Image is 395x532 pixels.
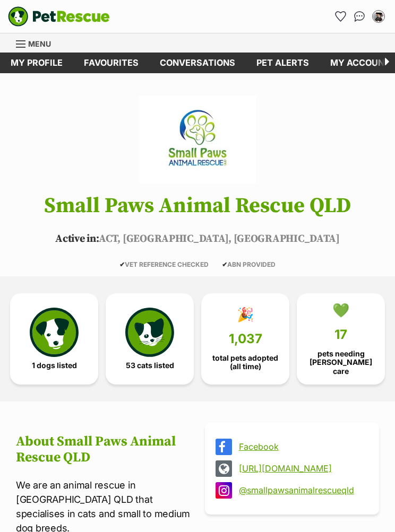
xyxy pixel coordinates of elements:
a: 1 dogs listed [10,293,98,385]
a: 💚 17 pets needing [PERSON_NAME] care [297,293,385,385]
a: Favourites [332,8,349,25]
span: 17 [334,327,347,342]
div: 💚 [332,302,349,318]
div: 🎉 [237,307,254,322]
span: ABN PROVIDED [222,260,276,268]
a: [URL][DOMAIN_NAME] [239,464,364,473]
ul: Account quick links [332,8,387,25]
button: My account [370,8,387,25]
a: Conversations [351,8,368,25]
a: Facebook [239,442,364,451]
span: total pets adopted (all time) [210,354,280,371]
a: 53 cats listed [106,293,194,385]
img: Small Paws Animal Rescue QLD [137,94,258,185]
a: conversations [149,53,246,73]
span: Active in: [55,232,99,246]
a: @smallpawsanimalrescueqld [239,485,364,495]
span: 53 cats listed [126,361,174,370]
a: PetRescue [8,6,110,27]
a: Pet alerts [246,53,320,73]
img: petrescue-icon-eee76f85a60ef55c4a1927667547b313a7c0e82042636edf73dce9c88f694885.svg [30,308,79,356]
span: VET REFERENCE CHECKED [119,260,209,268]
img: chat-41dd97257d64d25036548639549fe6c8038ab92f7586957e7f3b1b290dea8141.svg [354,11,365,22]
img: cat-icon-068c71abf8fe30c970a85cd354bc8e23425d12f6e8612795f06af48be43a487a.svg [125,308,174,356]
img: logo-e224e6f780fb5917bec1dbf3a21bbac754714ae5b6737aabdf751b685950b380.svg [8,6,110,27]
span: pets needing [PERSON_NAME] care [306,350,376,375]
h2: About Small Paws Animal Rescue QLD [16,434,190,466]
span: Menu [28,39,51,48]
img: Diana Bendeich profile pic [373,11,384,22]
span: 1,037 [229,332,262,346]
a: Menu [16,33,58,53]
a: Favourites [73,53,149,73]
span: 1 dogs listed [32,361,77,370]
a: 🎉 1,037 total pets adopted (all time) [201,293,289,385]
icon: ✔ [222,260,227,268]
icon: ✔ [119,260,125,268]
